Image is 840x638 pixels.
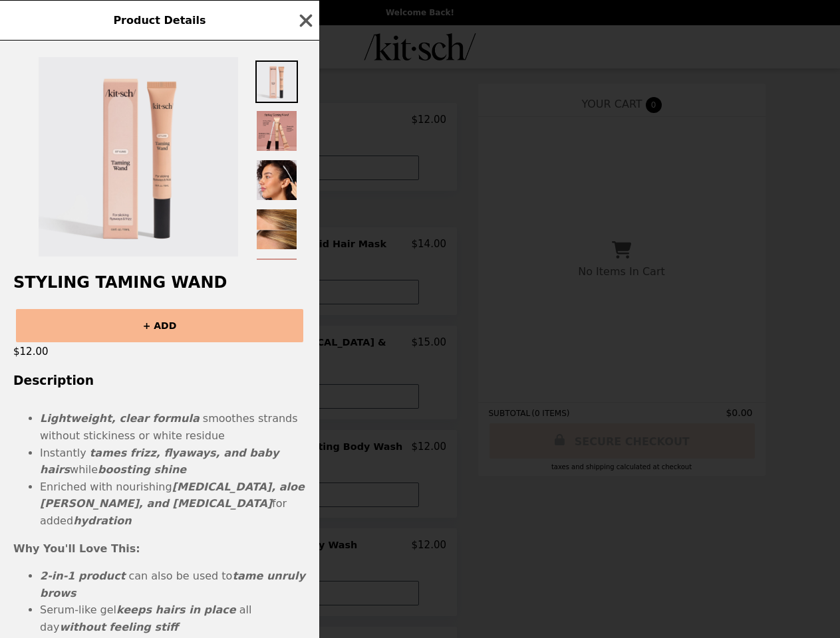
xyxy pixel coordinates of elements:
[255,208,298,251] img: Thumbnail 4
[59,621,178,633] strong: without feeling stiff
[40,570,305,599] strong: tame unruly brows
[40,603,116,616] span: Serum-like gel
[16,309,303,342] button: + ADD
[70,463,98,476] span: while
[40,412,298,442] span: smoothes strands without stickiness or white residue
[255,60,298,103] img: Thumbnail 1
[113,14,206,27] span: Product Details
[255,110,298,152] img: Thumbnail 2
[128,570,232,582] span: can also be used to
[40,478,306,530] li: Enriched with nourishing for added
[40,447,86,459] span: Instantly
[40,447,279,477] strong: tames frizz, flyaways, and baby hairs
[255,159,298,201] img: Thumbnail 3
[255,257,298,300] img: Thumbnail 5
[116,603,236,616] strong: keeps hairs in place
[40,570,125,582] strong: 2-in-1 product
[13,542,140,555] strong: Why You'll Love This:
[39,57,238,257] img: Default Title
[40,480,305,510] strong: [MEDICAL_DATA], aloe [PERSON_NAME], and [MEDICAL_DATA]
[98,463,186,476] strong: boosting shine
[40,412,200,425] strong: Lightweight, clear formula
[40,603,251,633] span: all day
[73,514,131,527] strong: hydration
